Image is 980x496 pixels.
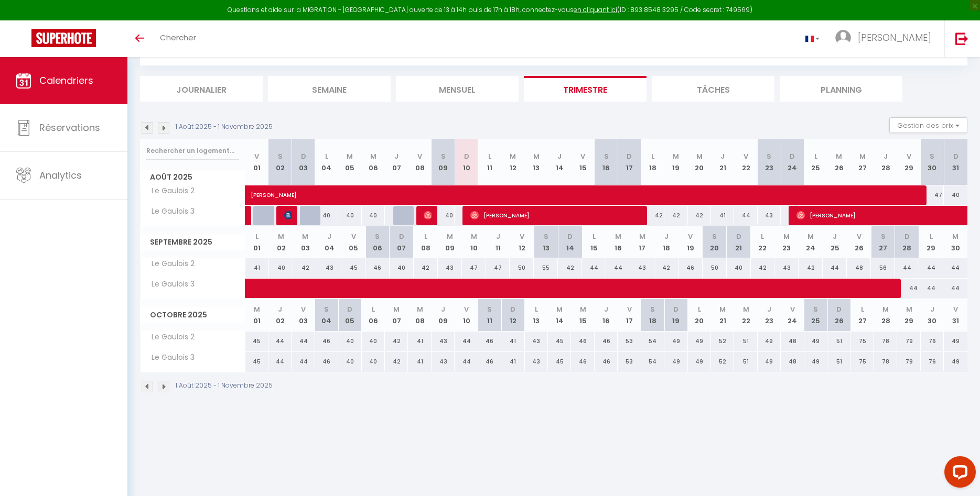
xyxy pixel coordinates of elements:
[595,139,618,185] th: 16
[325,151,328,161] abbr: L
[501,299,524,331] th: 12
[385,352,408,371] div: 42
[921,332,944,351] div: 76
[268,332,292,351] div: 44
[432,332,455,351] div: 43
[390,226,414,258] th: 07
[455,139,478,185] th: 10
[835,30,851,46] img: ...
[847,258,871,278] div: 48
[301,304,306,314] abbr: V
[245,258,270,278] div: 41
[850,299,874,331] th: 27
[673,151,679,161] abbr: M
[245,332,268,351] div: 45
[338,352,361,371] div: 40
[347,151,353,161] abbr: M
[414,258,438,278] div: 42
[639,232,645,241] abbr: M
[478,332,501,351] div: 46
[315,299,338,331] th: 04
[630,258,654,278] div: 43
[874,299,897,331] th: 28
[571,139,594,185] th: 15
[292,139,315,185] th: 03
[930,151,934,161] abbr: S
[269,226,293,258] th: 02
[790,151,795,161] abbr: D
[487,304,492,314] abbr: S
[804,139,827,185] th: 25
[906,304,912,314] abbr: M
[711,332,734,351] div: 52
[944,139,967,185] th: 31
[781,139,804,185] th: 24
[774,226,799,258] th: 23
[245,299,268,331] th: 01
[558,226,582,258] th: 14
[781,332,804,351] div: 48
[861,304,864,314] abbr: L
[486,258,510,278] div: 47
[881,232,886,241] abbr: S
[627,304,632,314] abbr: V
[606,258,630,278] div: 44
[804,299,827,331] th: 25
[664,332,687,351] div: 49
[943,258,967,278] div: 44
[393,304,400,314] abbr: M
[751,226,775,258] th: 22
[524,76,647,102] li: Trimestre
[432,139,455,185] th: 09
[758,299,781,331] th: 23
[679,226,703,258] th: 19
[338,206,361,225] div: 40
[362,332,385,351] div: 40
[850,332,874,351] div: 75
[351,232,356,241] abbr: V
[734,332,757,351] div: 51
[142,258,197,270] span: Le Gaulois 2
[365,258,390,278] div: 46
[734,299,757,331] th: 22
[582,226,606,258] th: 15
[758,206,781,225] div: 43
[574,5,617,14] a: en cliquant ici
[664,299,687,331] th: 19
[882,304,889,314] abbr: M
[424,232,427,241] abbr: L
[510,258,534,278] div: 50
[486,226,510,258] th: 11
[836,151,842,161] abbr: M
[790,304,795,314] abbr: V
[278,304,282,314] abbr: J
[142,185,197,197] span: Le Gaulois 2
[720,151,725,161] abbr: J
[293,226,317,258] th: 03
[142,352,197,363] span: Le Gaulois 3
[654,258,679,278] div: 42
[160,32,196,43] span: Chercher
[365,226,390,258] th: 06
[767,304,771,314] abbr: J
[688,139,711,185] th: 20
[904,232,910,241] abbr: D
[688,332,711,351] div: 49
[930,304,934,314] abbr: J
[278,151,283,161] abbr: S
[823,258,847,278] div: 44
[245,185,268,205] a: [PERSON_NAME]
[652,76,774,102] li: Tâches
[278,232,284,241] abbr: M
[703,226,727,258] th: 20
[39,121,100,134] span: Réservations
[758,139,781,185] th: 23
[944,299,967,331] th: 31
[761,232,764,241] abbr: L
[774,258,799,278] div: 43
[618,139,641,185] th: 17
[362,352,385,371] div: 40
[814,151,817,161] abbr: L
[455,299,478,331] th: 10
[696,151,703,161] abbr: M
